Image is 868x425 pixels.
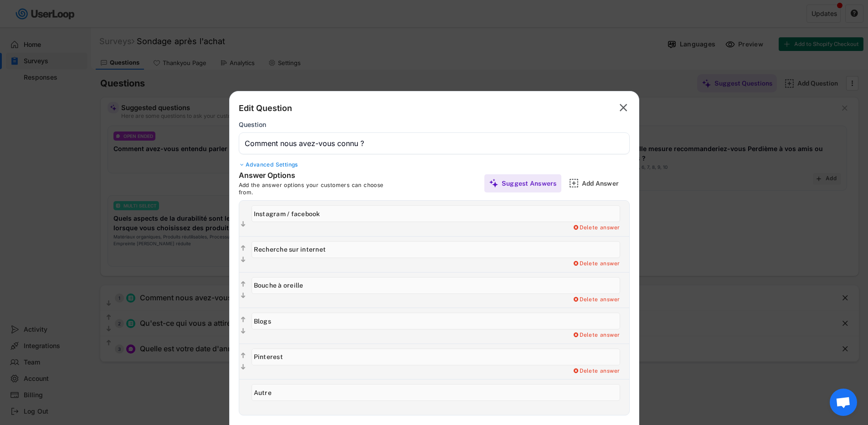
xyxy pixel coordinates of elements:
[241,328,246,335] text: 
[252,241,620,258] input: Recherche sur internet
[15,15,22,22] img: logo_orange.svg
[241,316,246,324] text: 
[252,384,620,401] input: Autre
[502,179,557,187] div: Suggest Answers
[573,332,620,339] div: Delete answer
[15,24,22,31] img: website_grey.svg
[569,178,579,188] img: AddMajor.svg
[239,103,292,114] div: Edit Question
[103,53,111,60] img: tab_keywords_by_traffic_grey.svg
[239,351,247,360] button: 
[239,280,247,289] button: 
[241,363,246,371] text: 
[252,277,620,294] input: Bouche à oreille
[239,182,398,196] div: Add the answer options your customers can choose from.
[24,24,103,31] div: Domaine: [DOMAIN_NAME]
[241,220,246,228] text: 
[239,255,247,264] button: 
[239,171,375,182] div: Answer Options
[239,327,247,336] button: 
[241,280,246,288] text: 
[239,220,247,229] button: 
[239,161,630,168] div: Advanced Settings
[37,53,44,60] img: tab_domain_overview_orange.svg
[239,244,247,253] button: 
[830,389,857,416] div: Ouvrir le chat
[573,296,620,304] div: Delete answer
[617,101,630,115] button: 
[252,205,620,222] input: Instagram / facebook
[113,54,139,60] div: Mots-clés
[582,179,627,187] div: Add Answer
[573,260,620,268] div: Delete answer
[239,132,630,154] input: Type your question here...
[26,15,45,22] div: v 4.0.25
[489,178,498,188] img: MagicMajor%20%28Purple%29.svg
[239,363,247,372] button: 
[241,244,246,252] text: 
[252,349,620,365] input: Pinterest
[239,291,247,300] button: 
[239,315,247,324] button: 
[241,352,246,359] text: 
[241,292,246,299] text: 
[239,121,266,129] div: Question
[252,313,620,329] input: Blogs
[573,368,620,375] div: Delete answer
[47,54,70,60] div: Domaine
[573,224,620,232] div: Delete answer
[620,101,627,114] text: 
[241,256,246,263] text: 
